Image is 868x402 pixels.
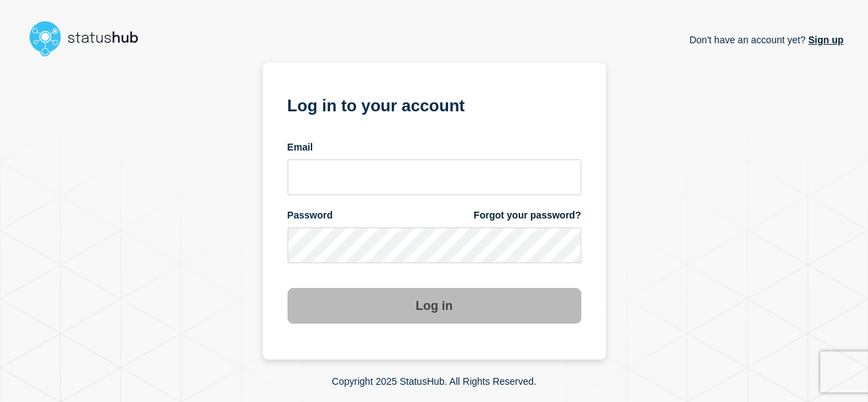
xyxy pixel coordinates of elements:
[806,34,843,45] a: Sign up
[473,209,580,222] a: Forgot your password?
[288,141,313,154] span: Email
[288,209,333,222] span: Password
[331,376,536,387] p: Copyright 2025 StatusHub. All Rights Reserved.
[25,16,155,60] img: StatusHub logo
[288,227,581,263] input: password input
[288,91,581,117] h1: Log in to your account
[288,159,581,195] input: email input
[288,288,581,324] button: Log in
[689,23,843,56] p: Don't have an account yet?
